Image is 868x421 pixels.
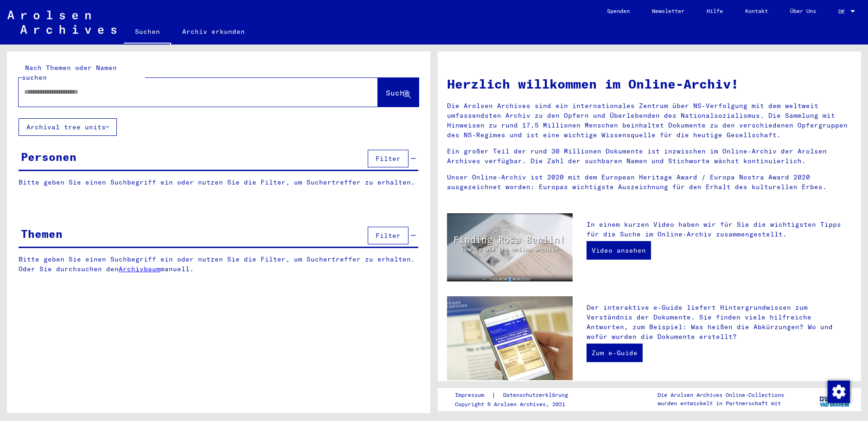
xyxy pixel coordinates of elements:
a: Suchen [124,20,171,45]
p: Bitte geben Sie einen Suchbegriff ein oder nutzen Sie die Filter, um Suchertreffer zu erhalten. [19,178,418,187]
span: Filter [376,154,401,163]
mat-label: Nach Themen oder Namen suchen [22,64,117,82]
p: In einem kurzen Video haben wir für Sie die wichtigsten Tipps für die Suche im Online-Archiv zusa... [587,220,852,239]
img: video.jpg [447,213,573,281]
a: Archivbaum [119,265,160,273]
a: Datenschutzerklärung [496,390,579,400]
h1: Herzlich willkommen im Online-Archiv! [447,74,852,94]
p: Die Arolsen Archives sind ein internationales Zentrum über NS-Verfolgung mit dem weltweit umfasse... [447,101,852,140]
button: Suche [378,78,419,107]
div: | [455,390,579,400]
p: Die Arolsen Archives Online-Collections [657,391,784,399]
div: Personen [21,148,77,165]
button: Filter [368,150,408,167]
p: Bitte geben Sie einen Suchbegriff ein oder nutzen Sie die Filter, um Suchertreffer zu erhalten. O... [19,255,419,274]
a: Video ansehen [587,241,651,260]
span: DE [838,8,849,15]
p: Copyright © Arolsen Archives, 2021 [455,400,579,408]
button: Archival tree units [19,118,117,136]
div: Themen [21,225,63,242]
a: Archiv erkunden [171,20,256,43]
p: Unser Online-Archiv ist 2020 mit dem European Heritage Award / Europa Nostra Award 2020 ausgezeic... [447,172,852,192]
p: Der interaktive e-Guide liefert Hintergrundwissen zum Verständnis der Dokumente. Sie finden viele... [587,303,852,342]
img: Zustimmung ändern [828,381,850,403]
a: Impressum [455,390,491,400]
img: eguide.jpg [447,296,573,380]
button: Filter [368,227,408,244]
img: Arolsen_neg.svg [7,11,116,34]
p: Ein großer Teil der rund 30 Millionen Dokumente ist inzwischen im Online-Archiv der Arolsen Archi... [447,147,852,166]
a: Zum e-Guide [587,344,643,362]
p: wurden entwickelt in Partnerschaft mit [657,399,784,408]
span: Filter [376,231,401,240]
img: yv_logo.png [817,388,852,411]
span: Suche [386,88,409,97]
